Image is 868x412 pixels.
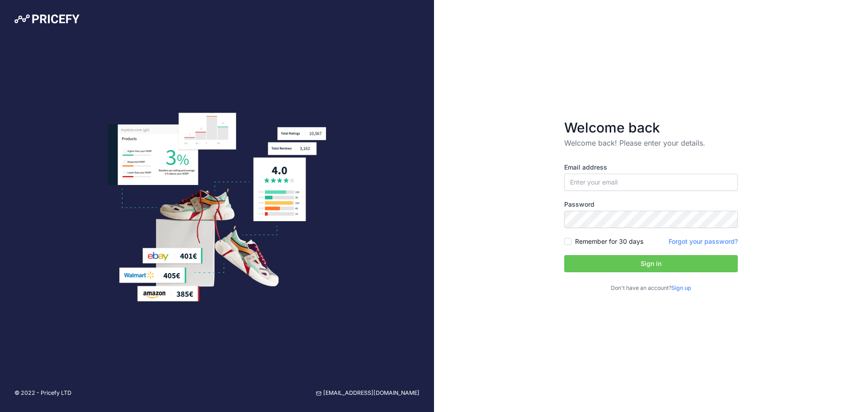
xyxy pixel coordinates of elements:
[564,137,738,148] p: Welcome back! Please enter your details.
[14,389,71,398] p: © 2022 - Pricefy LTD
[575,237,643,246] label: Remember for 30 days
[564,174,738,191] input: Enter your email
[14,14,80,24] img: Pricefy
[564,119,738,136] h3: Welcome back
[316,389,420,398] a: [EMAIL_ADDRESS][DOMAIN_NAME]
[671,284,691,291] a: Sign up
[564,255,738,272] button: Sign in
[564,200,738,209] label: Password
[564,163,738,172] label: Email address
[669,237,738,245] a: Forgot your password?
[564,284,738,293] p: Don't have an account?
